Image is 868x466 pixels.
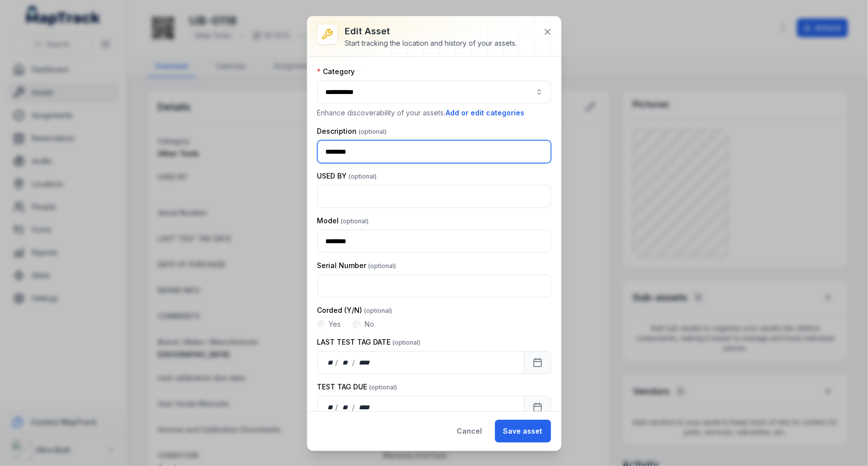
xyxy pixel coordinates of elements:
div: month, [339,358,352,368]
p: Enhance discoverability of your assets. [317,107,551,118]
div: / [352,358,356,368]
div: day, [326,402,336,412]
div: month, [339,402,352,412]
button: Save asset [495,420,551,443]
div: / [335,358,339,368]
div: Start tracking the location and history of your assets. [345,38,517,48]
label: No [365,319,374,329]
label: Serial Number [317,261,396,271]
div: / [352,402,356,412]
button: Add or edit categories [446,107,525,118]
label: Corded (Y/N) [317,305,392,315]
div: year, [356,358,374,368]
label: TEST TAG DUE [317,382,397,392]
label: Description [317,126,387,136]
label: Model [317,216,369,226]
label: Category [317,67,355,77]
div: day, [326,358,336,368]
label: LAST TEST TAG DATE [317,337,421,347]
div: / [335,402,339,412]
button: Cancel [449,420,491,443]
button: Calendar [524,351,551,374]
button: Calendar [524,396,551,419]
div: year, [356,402,374,412]
h3: Edit asset [345,24,517,38]
label: USED BY [317,171,377,181]
label: Yes [329,319,341,329]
